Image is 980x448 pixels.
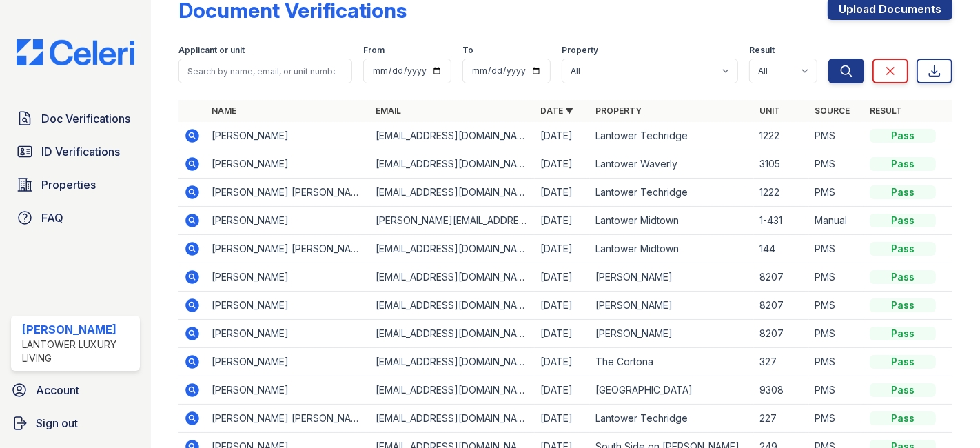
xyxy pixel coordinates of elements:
[535,235,590,263] td: [DATE]
[370,376,534,405] td: [EMAIL_ADDRESS][DOMAIN_NAME]
[206,150,370,179] td: [PERSON_NAME]
[754,150,809,179] td: 3105
[590,150,754,179] td: Lantower Waverly
[870,157,936,171] div: Pass
[535,405,590,433] td: [DATE]
[535,348,590,376] td: [DATE]
[11,204,140,232] a: FAQ
[206,292,370,320] td: [PERSON_NAME]
[754,376,809,405] td: 9308
[590,179,754,207] td: Lantower Techridge
[535,122,590,150] td: [DATE]
[11,105,140,132] a: Doc Verifications
[363,45,385,56] label: From
[809,207,864,235] td: Manual
[870,327,936,340] div: Pass
[370,292,534,320] td: [EMAIL_ADDRESS][DOMAIN_NAME]
[462,45,473,56] label: To
[809,376,864,405] td: PMS
[41,110,130,127] span: Doc Verifications
[6,376,145,404] a: Account
[754,348,809,376] td: 327
[370,405,534,433] td: [EMAIL_ADDRESS][DOMAIN_NAME]
[590,263,754,292] td: [PERSON_NAME]
[206,263,370,292] td: [PERSON_NAME]
[590,320,754,348] td: [PERSON_NAME]
[36,415,78,431] span: Sign out
[535,320,590,348] td: [DATE]
[370,207,534,235] td: [PERSON_NAME][EMAIL_ADDRESS][PERSON_NAME][DOMAIN_NAME]
[590,292,754,320] td: [PERSON_NAME]
[206,405,370,433] td: [PERSON_NAME] [PERSON_NAME]
[562,45,598,56] label: Property
[540,105,573,116] a: Date ▼
[754,292,809,320] td: 8207
[212,105,236,116] a: Name
[590,122,754,150] td: Lantower Techridge
[370,122,534,150] td: [EMAIL_ADDRESS][DOMAIN_NAME]
[754,122,809,150] td: 1222
[809,122,864,150] td: PMS
[870,270,936,284] div: Pass
[809,348,864,376] td: PMS
[590,348,754,376] td: The Cortona
[754,207,809,235] td: 1-431
[41,176,96,193] span: Properties
[809,263,864,292] td: PMS
[870,185,936,199] div: Pass
[6,39,145,65] img: CE_Logo_Blue-a8612792a0a2168367f1c8372b55b34899dd931a85d93a1a3d3e32e68fde9ad4.png
[759,105,780,116] a: Unit
[870,298,936,312] div: Pass
[22,321,134,338] div: [PERSON_NAME]
[535,207,590,235] td: [DATE]
[376,105,401,116] a: Email
[535,263,590,292] td: [DATE]
[41,143,120,160] span: ID Verifications
[754,263,809,292] td: 8207
[206,235,370,263] td: [PERSON_NAME] [PERSON_NAME]
[535,292,590,320] td: [DATE]
[870,355,936,369] div: Pass
[11,171,140,198] a: Properties
[590,235,754,263] td: Lantower Midtown
[206,376,370,405] td: [PERSON_NAME]
[870,214,936,227] div: Pass
[870,411,936,425] div: Pass
[809,179,864,207] td: PMS
[178,59,352,83] input: Search by name, email, or unit number
[370,150,534,179] td: [EMAIL_ADDRESS][DOMAIN_NAME]
[754,235,809,263] td: 144
[870,129,936,143] div: Pass
[754,179,809,207] td: 1222
[809,320,864,348] td: PMS
[590,207,754,235] td: Lantower Midtown
[206,320,370,348] td: [PERSON_NAME]
[809,235,864,263] td: PMS
[36,382,79,398] span: Account
[206,179,370,207] td: [PERSON_NAME] [PERSON_NAME]
[178,45,245,56] label: Applicant or unit
[6,409,145,437] a: Sign out
[206,348,370,376] td: [PERSON_NAME]
[370,179,534,207] td: [EMAIL_ADDRESS][DOMAIN_NAME]
[370,348,534,376] td: [EMAIL_ADDRESS][DOMAIN_NAME]
[809,150,864,179] td: PMS
[11,138,140,165] a: ID Verifications
[815,105,850,116] a: Source
[590,405,754,433] td: Lantower Techridge
[809,405,864,433] td: PMS
[590,376,754,405] td: [GEOGRAPHIC_DATA]
[22,338,134,365] div: Lantower Luxury Living
[809,292,864,320] td: PMS
[370,263,534,292] td: [EMAIL_ADDRESS][DOMAIN_NAME]
[870,105,902,116] a: Result
[595,105,642,116] a: Property
[41,210,63,226] span: FAQ
[370,320,534,348] td: [EMAIL_ADDRESS][DOMAIN_NAME]
[870,242,936,256] div: Pass
[535,179,590,207] td: [DATE]
[535,150,590,179] td: [DATE]
[535,376,590,405] td: [DATE]
[206,207,370,235] td: [PERSON_NAME]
